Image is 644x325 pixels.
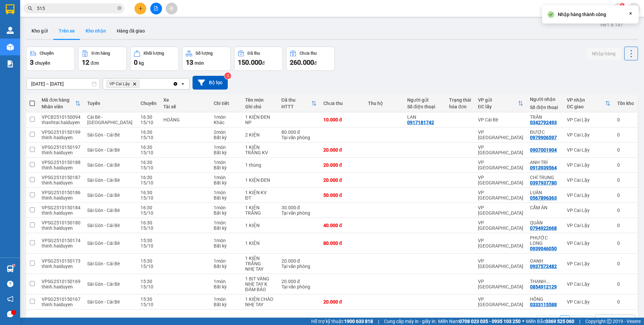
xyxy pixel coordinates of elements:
[530,114,560,120] div: TRÂN
[87,177,120,183] span: Sài Gòn - Cái Bè
[42,258,80,264] div: VPSG2510150173
[522,320,524,323] span: ⚪️
[42,205,80,210] div: VPSG2510150184
[87,281,120,287] span: Sài Gòn - Cái Bè
[42,220,80,225] div: VPSG2510150180
[567,104,605,109] div: ĐC giao
[42,225,80,231] div: thinh.haiduyen
[567,223,610,228] div: VP Cai Lậy
[607,319,611,324] span: copyright
[407,120,434,125] div: 0917181742
[173,81,178,87] svg: Clear all
[80,23,111,39] button: Kho nhận
[567,162,610,168] div: VP Cai Lậy
[245,190,275,195] div: 1 KIỆN KV
[13,264,15,266] sup: 1
[141,145,157,150] div: 16:30
[141,150,157,155] div: 15/10
[245,223,275,228] div: 1 KIỆN
[617,132,634,138] div: 0
[478,104,518,109] div: ĐC lấy
[214,180,238,185] div: Bất kỳ
[144,51,164,56] div: Khối lượng
[617,208,634,213] div: 0
[245,302,275,307] div: NHẸ TAY
[141,225,157,231] div: 15/10
[478,190,523,201] div: VP [GEOGRAPHIC_DATA]
[245,240,275,246] div: 1 KIỆN
[141,114,157,120] div: 16:30
[530,220,560,225] div: QUÂN
[42,145,80,150] div: VPSG2510150197
[245,296,275,302] div: 1 KIỆN CHÁO
[87,101,134,106] div: Tuyến
[478,220,523,231] div: VP [GEOGRAPHIC_DATA]
[117,5,121,12] span: close-circle
[87,240,120,246] span: Sài Gòn - Cái Bè
[245,114,275,125] div: 1 KIỆN ĐEN NP
[567,208,610,213] div: VP Cai Lậy
[323,147,362,153] div: 20.000 đ
[30,58,34,66] span: 3
[111,23,150,39] button: Hàng đã giao
[214,205,238,210] div: 1 món
[141,190,157,195] div: 16:30
[530,175,560,180] div: CHÍ TRUNG
[6,6,53,14] div: VP Cai Lậy
[478,97,518,103] div: VP gửi
[545,319,574,324] strong: 0369 525 060
[407,114,442,120] div: LAN
[42,243,80,249] div: thinh.haiduyen
[224,72,231,79] sup: 3
[530,205,560,210] div: CẨM ÂN
[7,44,14,51] img: warehouse-icon
[286,47,335,71] button: Chưa thu260.000đ
[214,165,238,170] div: Bất kỳ
[141,302,157,307] div: 15/10
[26,23,53,39] button: Kho gửi
[214,114,238,120] div: 1 món
[87,114,132,125] span: Cái Bè - [GEOGRAPHIC_DATA]
[163,117,207,122] div: HOÀNG
[141,243,157,249] div: 15/10
[459,319,521,324] strong: 0708 023 035 - 0935 103 250
[530,264,557,269] div: 0937572482
[42,190,80,195] div: VPSG2510150186
[166,3,177,14] button: aim
[323,223,362,228] div: 40.000 đ
[368,101,400,106] div: Thu hộ
[87,223,120,228] span: Sài Gòn - Cái Bè
[526,318,574,325] span: Miền Bắc
[530,225,557,231] div: 0794922668
[42,210,80,216] div: thinh.haiduyen
[245,256,275,266] div: 1 KIỆN TRẮNG
[245,177,275,183] div: 1 KIỆN ĐEN
[245,205,275,216] div: 1 KIỆN TRẮNG
[53,23,80,39] button: Trên xe
[87,299,120,305] span: Sài Gòn - Cái Bè
[567,132,610,138] div: VP Cai Lậy
[214,264,238,269] div: Bất kỳ
[567,240,610,246] div: VP Cai Lậy
[141,296,157,302] div: 15:30
[214,160,238,165] div: 1 món
[617,162,634,168] div: 0
[139,60,144,66] span: kg
[130,47,179,71] button: Khối lượng0kg
[245,104,275,109] div: Ghi chú
[141,129,157,135] div: 16:30
[478,258,523,269] div: VP [GEOGRAPHIC_DATA]
[262,60,265,66] span: đ
[573,4,613,12] span: lai.haiduyen
[7,311,13,317] span: message
[245,97,275,103] div: Tên món
[87,147,120,153] span: Sài Gòn - Cái Bè
[42,104,75,109] div: Nhân viên
[281,104,311,109] div: HTTT
[214,175,238,180] div: 1 món
[617,299,634,305] div: 0
[617,101,634,106] div: Tồn kho
[530,235,560,246] div: PHƯỚC LONG
[214,302,238,307] div: Bất kỳ
[530,165,557,170] div: 0913939564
